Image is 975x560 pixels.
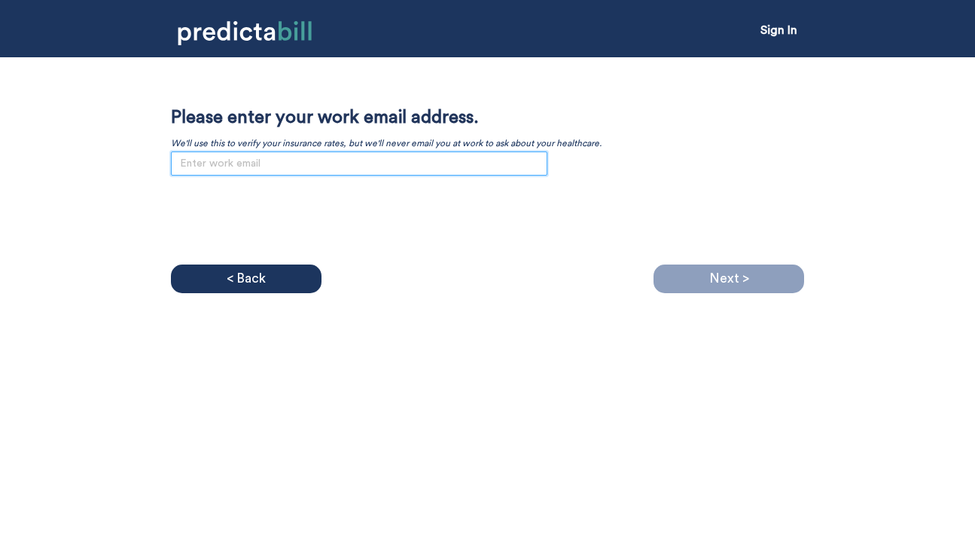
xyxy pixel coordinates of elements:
p: < Back [227,268,266,290]
a: Sign In [760,24,797,36]
p: Please enter your work email address. [171,106,602,130]
input: Enter work email [171,151,547,176]
p: We'll use this to verify your insurance rates, but we'll never email you at work to ask about you... [171,137,602,149]
p: Next > [709,268,749,290]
